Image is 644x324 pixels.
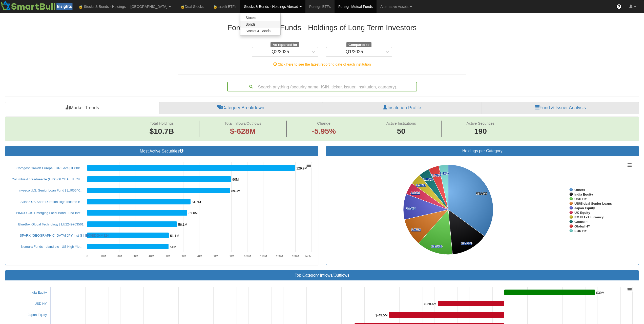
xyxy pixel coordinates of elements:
[574,220,589,224] tspan: Global FI
[346,49,363,54] div: Q1/2025
[466,126,494,137] span: 190
[305,0,335,13] a: Foreign ETFs
[244,255,251,258] text: 100M
[5,102,159,114] a: Market Trends
[18,188,84,192] a: Invesco U.S. Senior Loan Fund | LU05640…
[304,255,311,258] text: 140M
[150,127,174,135] span: $10.7B
[431,173,441,177] tspan: 3.79%
[411,191,420,195] tspan: 4.31%
[424,302,437,306] tspan: $-28.6M
[574,206,595,210] tspan: Japan Equity
[574,224,590,228] tspan: Global HY
[18,222,84,226] a: BlueBox Global Technology | LU2249763561
[20,234,109,237] a: SPARX [GEOGRAPHIC_DATA] JPY Inst G | IE00BD6HM324
[574,193,593,196] tspan: India Equity
[386,126,416,137] span: 50
[574,211,590,215] tspan: UK Equity
[423,177,433,181] tspan: 3.86%
[240,28,280,34] a: Stocks & Bonds
[159,102,322,114] a: Category Breakdown
[133,255,138,258] text: 30M
[440,171,449,175] tspan: 3.42%
[192,200,201,204] tspan: 64.7M
[170,245,176,249] tspan: 51M
[28,313,47,317] a: Japan Equity
[150,121,174,125] span: Total Holdings
[240,14,280,21] a: Stocks
[16,166,84,170] a: Comgest Growth Europe EUR I Acc | IE00B…
[9,273,635,278] h3: Top Category Inflows/Outflows
[574,188,585,192] tspan: Others
[101,255,106,258] text: 10M
[20,200,84,204] a: Allianz US Short Duration High Income B…
[174,62,470,67] div: Click here to see the latest reporting date of each institution
[377,0,416,13] a: Alternative Assets
[175,0,207,13] a: 🔒Dual Stocks
[240,13,281,36] ul: 🔒 Stocks & Bonds - Holdings in [GEOGRAPHIC_DATA]
[170,234,179,238] tspan: 51.1M
[330,149,635,153] h3: Holdings per Category
[197,255,202,258] text: 70M
[16,211,84,215] a: PIMCO GIS Emerging Local Bond Fund Inst…
[461,241,472,245] tspan: 13.47%
[335,0,377,13] a: Foreign Mutual Funds
[75,0,175,13] a: 🔒 Stocks & Bonds - Holdings in [GEOGRAPHIC_DATA]
[574,202,612,205] tspan: US/Global Senior Loans
[229,255,234,258] text: 90M
[276,255,283,258] text: 120M
[231,189,240,193] tspan: 89.3M
[117,255,122,258] text: 20M
[178,23,466,32] h2: Foreign Mutual Funds - Holdings of Long Term Investors
[574,215,604,219] tspan: EM FI Lcl currency
[189,211,198,215] tspan: 62.6M
[165,255,170,258] text: 50M
[178,223,187,226] tspan: 56.1M
[21,245,84,249] a: Nomura Funds Ireland plc - US High Yiel…
[240,21,280,28] a: Bonds
[596,291,605,295] tspan: $39M
[482,102,639,114] a: Fund & Issuer Analysis
[181,255,186,258] text: 60M
[260,255,267,258] text: 110M
[411,228,421,232] tspan: 9.91%
[9,149,314,154] h3: Most Active Securities
[34,302,47,306] a: USD HY
[87,255,88,258] text: 0
[613,0,625,13] a: ?
[230,127,256,135] span: $-628M
[292,255,299,258] text: 130M
[207,0,240,13] a: 🔒Israeli ETFs
[213,255,218,258] text: 80M
[386,121,416,125] span: Active Institutions
[431,244,443,248] tspan: 13.02%
[30,291,47,294] a: India Equity
[228,82,417,91] div: Search anything (security name, ISIN, ticker, issuer, institution, category)...
[149,255,154,258] text: 40M
[232,178,239,181] tspan: 90M
[272,49,289,54] div: Q2/2025
[322,102,482,114] a: Institution Profile
[346,42,371,48] span: Compared to
[376,313,388,317] tspan: $-49.5M
[317,121,330,125] span: Change
[416,183,426,187] tspan: 3.94%
[574,229,587,233] tspan: EUR HY
[271,42,299,48] span: As reported for
[406,206,416,210] tspan: 9.24%
[618,4,620,9] span: ?
[574,197,587,201] tspan: USD HY
[312,126,336,137] span: -5.95%
[240,0,305,13] a: Stocks & Bonds - Holdings Abroad
[224,121,261,125] span: Total Inflows/Outflows
[466,121,494,125] span: Active Securities
[296,166,307,170] tspan: 129.9M
[12,177,84,181] a: Columbia-Threadneedle (LUX) GLOBAL TECH…
[476,192,487,196] tspan: 35.04%
[0,0,75,10] img: Smartbull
